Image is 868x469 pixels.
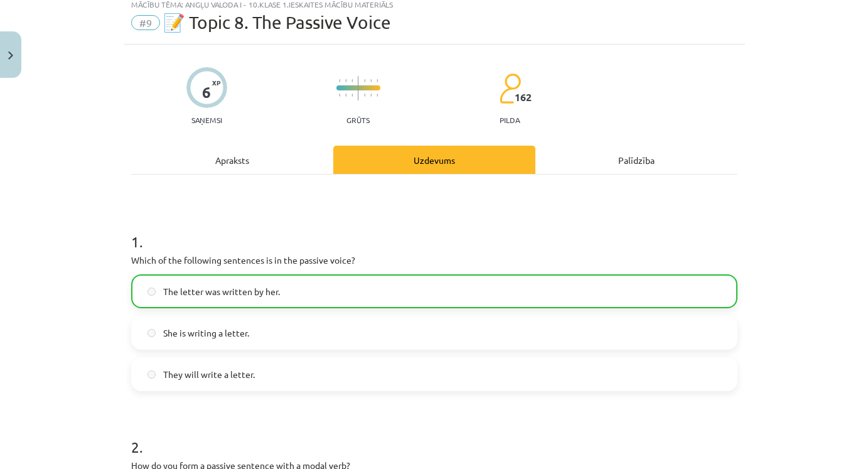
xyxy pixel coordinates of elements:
[339,94,340,97] img: icon-short-line-57e1e144782c952c97e751825c79c345078a6d821885a25fce030b3d8c18986b.svg
[333,146,535,174] div: Uzdevums
[202,84,211,101] div: 6
[499,73,521,104] img: students-c634bb4e5e11cddfef0936a35e636f08e4e9abd3cc4e673bd6f9a4125e45ecb1.svg
[339,79,340,82] img: icon-short-line-57e1e144782c952c97e751825c79c345078a6d821885a25fce030b3d8c18986b.svg
[131,211,737,250] h1: 1 .
[351,94,353,97] img: icon-short-line-57e1e144782c952c97e751825c79c345078a6d821885a25fce030b3d8c18986b.svg
[370,94,372,97] img: icon-short-line-57e1e144782c952c97e751825c79c345078a6d821885a25fce030b3d8c18986b.svg
[535,146,737,174] div: Palīdzība
[8,51,13,60] img: icon-close-lesson-0947bae3869378f0d4975bcd49f059093ad1ed9edebbc8119c70593378902aed.svg
[131,254,737,267] p: Which of the following sentences is in the passive voice?
[351,79,353,82] img: icon-short-line-57e1e144782c952c97e751825c79c345078a6d821885a25fce030b3d8c18986b.svg
[131,15,160,30] span: #9
[186,116,227,124] p: Saņemsi
[147,288,156,296] input: The letter was written by her.
[358,76,359,100] img: icon-long-line-d9ea69661e0d244f92f715978eff75569469978d946b2353a9bb055b3ed8787d.svg
[377,94,378,97] img: icon-short-line-57e1e144782c952c97e751825c79c345078a6d821885a25fce030b3d8c18986b.svg
[345,79,346,82] img: icon-short-line-57e1e144782c952c97e751825c79c345078a6d821885a25fce030b3d8c18986b.svg
[500,116,520,124] p: pilda
[212,79,220,86] span: XP
[364,79,365,82] img: icon-short-line-57e1e144782c952c97e751825c79c345078a6d821885a25fce030b3d8c18986b.svg
[370,79,372,82] img: icon-short-line-57e1e144782c952c97e751825c79c345078a6d821885a25fce030b3d8c18986b.svg
[346,116,370,124] p: Grūts
[163,285,280,298] span: The letter was written by her.
[163,12,391,33] span: 📝 Topic 8. The Passive Voice
[163,368,255,381] span: They will write a letter.
[345,94,346,97] img: icon-short-line-57e1e144782c952c97e751825c79c345078a6d821885a25fce030b3d8c18986b.svg
[364,94,365,97] img: icon-short-line-57e1e144782c952c97e751825c79c345078a6d821885a25fce030b3d8c18986b.svg
[515,92,532,103] span: 162
[147,329,156,337] input: She is writing a letter.
[377,79,378,82] img: icon-short-line-57e1e144782c952c97e751825c79c345078a6d821885a25fce030b3d8c18986b.svg
[131,146,333,174] div: Apraksts
[147,370,156,379] input: They will write a letter.
[131,416,737,455] h1: 2 .
[163,326,249,340] span: She is writing a letter.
